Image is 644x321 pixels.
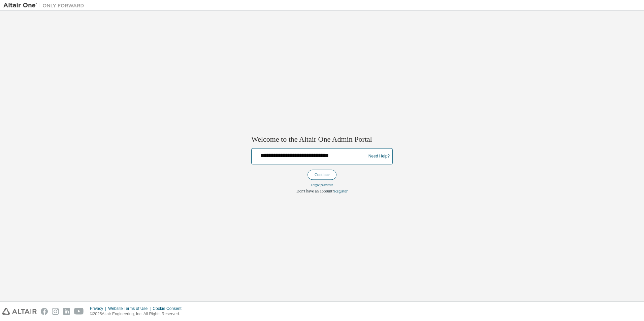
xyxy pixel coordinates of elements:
[90,306,108,311] div: Privacy
[52,308,59,315] img: instagram.svg
[308,170,336,180] button: Continue
[108,306,153,311] div: Website Terms of Use
[74,308,84,315] img: youtube.svg
[2,308,37,315] img: altair_logo.svg
[251,135,393,144] h2: Welcome to the Altair One Admin Portal
[90,311,186,317] p: © 2025 Altair Engineering, Inc. All Rights Reserved.
[334,189,348,194] a: Register
[296,189,334,194] span: Don't have an account?
[153,306,185,311] div: Cookie Consent
[311,183,333,187] a: Forgot password
[3,2,88,9] img: Altair One
[63,308,70,315] img: linkedin.svg
[41,308,48,315] img: facebook.svg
